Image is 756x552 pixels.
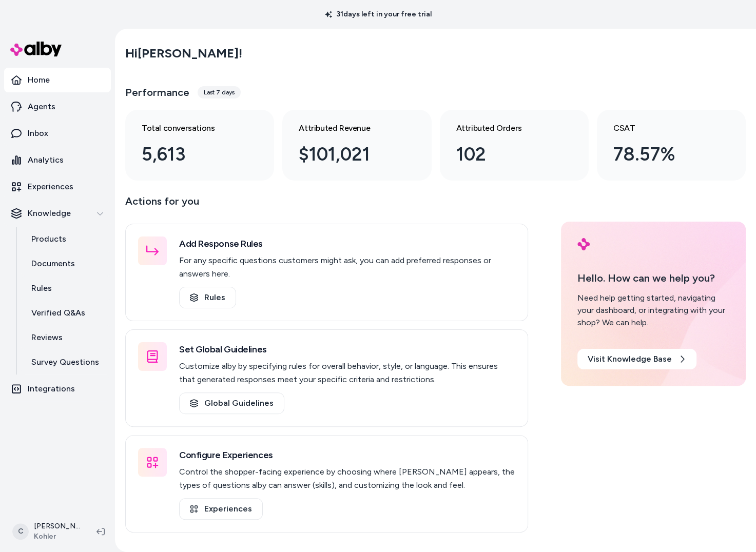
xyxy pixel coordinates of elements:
a: Analytics [4,148,111,172]
a: Total conversations 5,613 [125,110,274,181]
a: Rules [21,276,111,301]
p: Experiences [28,181,73,193]
a: Home [4,68,111,92]
a: Attributed Revenue $101,021 [282,110,431,181]
a: Agents [4,94,111,119]
img: alby Logo [577,238,590,250]
p: Home [28,74,50,86]
img: alby Logo [10,42,62,56]
h3: Add Response Rules [179,236,515,251]
a: Documents [21,251,111,276]
h3: Performance [125,85,189,100]
a: Rules [179,287,236,308]
p: Rules [31,282,52,294]
p: Agents [28,101,55,113]
a: Reviews [21,325,111,350]
p: 31 days left in your free trial [319,9,438,19]
div: Last 7 days [198,86,241,98]
p: Control the shopper-facing experience by choosing where [PERSON_NAME] appears, the types of quest... [179,465,515,492]
p: Documents [31,258,75,270]
p: Customize alby by specifying rules for overall behavior, style, or language. This ensures that ge... [179,360,515,386]
p: [PERSON_NAME] [34,521,80,531]
p: Survey Questions [31,356,99,368]
p: Products [31,233,66,245]
h3: Attributed Orders [456,122,556,134]
p: Inbox [28,127,48,140]
p: Verified Q&As [31,307,85,319]
p: Hello. How can we help you? [577,270,729,286]
a: Products [21,227,111,251]
h3: CSAT [613,122,713,134]
h3: Set Global Guidelines [179,342,515,357]
p: Actions for you [125,193,528,218]
a: Visit Knowledge Base [577,349,696,369]
h3: Total conversations [142,122,241,134]
span: Kohler [34,531,80,542]
button: Knowledge [4,201,111,226]
a: Inbox [4,121,111,146]
h3: Configure Experiences [179,448,515,462]
a: Experiences [4,174,111,199]
a: Integrations [4,377,111,401]
a: Experiences [179,498,263,520]
a: Survey Questions [21,350,111,374]
div: Need help getting started, navigating your dashboard, or integrating with your shop? We can help. [577,292,729,329]
div: $101,021 [299,141,398,168]
a: CSAT 78.57% [597,110,746,181]
div: 5,613 [142,141,241,168]
p: Knowledge [28,207,71,220]
div: 102 [456,141,556,168]
a: Global Guidelines [179,392,284,414]
a: Attributed Orders 102 [440,110,589,181]
p: For any specific questions customers might ask, you can add preferred responses or answers here. [179,254,515,281]
p: Analytics [28,154,64,166]
span: C [12,523,29,540]
a: Verified Q&As [21,301,111,325]
div: 78.57% [613,141,713,168]
p: Reviews [31,331,63,344]
p: Integrations [28,383,75,395]
h3: Attributed Revenue [299,122,398,134]
button: C[PERSON_NAME]Kohler [6,515,88,548]
h2: Hi [PERSON_NAME] ! [125,46,242,61]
